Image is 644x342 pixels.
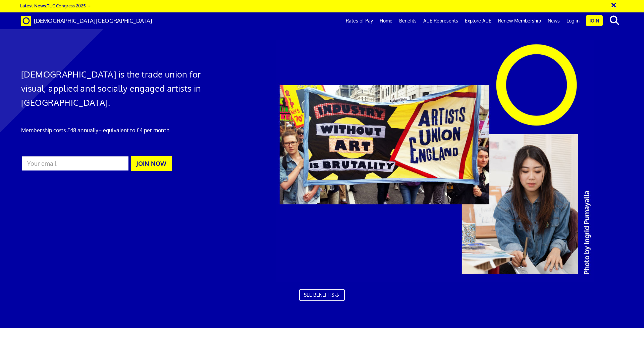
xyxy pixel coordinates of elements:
[563,12,583,29] a: Log in
[495,12,544,29] a: Renew Membership
[299,289,345,301] a: SEE BENEFITS
[544,12,563,29] a: News
[34,17,152,24] span: [DEMOGRAPHIC_DATA][GEOGRAPHIC_DATA]
[16,12,157,29] a: Brand [DEMOGRAPHIC_DATA][GEOGRAPHIC_DATA]
[376,12,396,29] a: Home
[420,12,462,29] a: AUE Represents
[131,156,172,171] button: JOIN NOW
[21,156,129,171] input: Your email
[20,3,47,8] strong: Latest News:
[21,126,215,134] p: Membership costs £48 annually – equivalent to £4 per month.
[342,12,376,29] a: Rates of Pay
[396,12,420,29] a: Benefits
[604,13,625,28] button: search
[20,3,91,8] a: Latest News:TUC Congress 2025 →
[21,67,215,109] h1: [DEMOGRAPHIC_DATA] is the trade union for visual, applied and socially engaged artists in [GEOGRA...
[462,12,495,29] a: Explore AUE
[586,15,603,26] a: Join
